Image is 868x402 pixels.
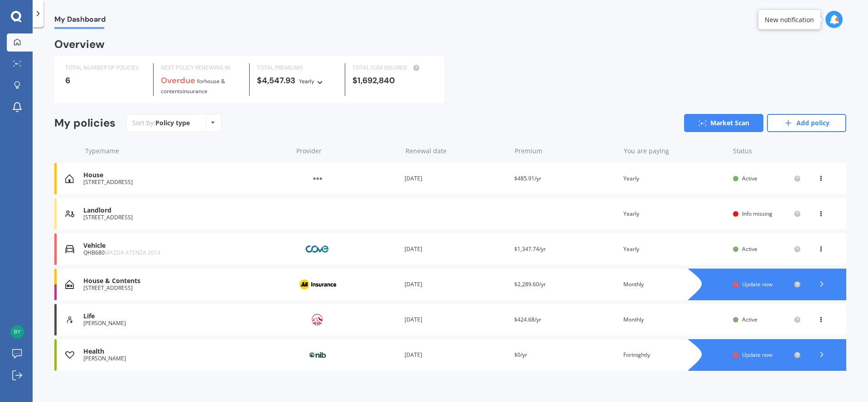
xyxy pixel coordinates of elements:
[161,75,195,86] b: Overdue
[65,76,146,85] div: 6
[83,179,288,185] div: [STREET_ADDRESS]
[83,277,288,285] div: House & Contents
[257,63,338,72] div: TOTAL PREMIUMS
[65,315,74,324] img: Life
[299,77,314,86] div: Yearly
[767,114,846,132] a: Add policy
[65,350,74,359] img: Health
[83,242,288,250] div: Vehicle
[295,170,340,187] img: Other
[10,325,24,339] img: b8f312f88daf8fb7590b2be62e41f7db
[742,316,757,323] span: Active
[65,63,146,72] div: TOTAL NUMBER OF POLICIES
[405,174,507,183] div: [DATE]
[742,175,757,182] span: Active
[405,280,507,289] div: [DATE]
[83,214,288,221] div: [STREET_ADDRESS]
[623,174,726,183] div: Yearly
[161,63,241,72] div: NEXT POLICY RENEWING IN
[83,285,288,291] div: [STREET_ADDRESS]
[65,245,74,254] img: Vehicle
[83,312,288,320] div: Life
[514,280,546,288] span: $2,289.60/yr
[623,245,726,254] div: Yearly
[295,241,340,258] img: Cove
[514,245,546,253] span: $1,347.74/yr
[405,315,507,324] div: [DATE]
[54,117,116,130] div: My policies
[623,315,726,324] div: Monthly
[83,348,288,355] div: Health
[83,320,288,326] div: [PERSON_NAME]
[65,174,74,183] img: House
[83,250,288,256] div: QHB680
[684,114,763,132] a: Market Scan
[54,15,106,27] span: My Dashboard
[83,207,288,214] div: Landlord
[132,118,190,128] div: Sort by:
[515,147,617,156] div: Premium
[742,280,772,288] span: Update now
[624,147,726,156] div: You are paying
[295,346,340,364] img: nib
[352,63,433,72] div: TOTAL SUM INSURED
[623,350,726,359] div: Fortnightly
[742,210,772,218] span: Info missing
[105,249,160,256] span: MAZDA ATENZA 2014
[295,311,340,328] img: AIA
[257,76,338,86] div: $4,547.93
[405,147,507,156] div: Renewal date
[514,175,541,182] span: $485.91/yr
[623,209,726,218] div: Yearly
[85,147,289,156] div: Type/name
[733,147,801,156] div: Status
[295,276,340,293] img: AA
[83,171,288,179] div: House
[742,351,772,359] span: Update now
[54,40,105,49] div: Overview
[514,351,527,359] span: $0/yr
[65,209,74,218] img: Landlord
[623,280,726,289] div: Monthly
[765,15,814,24] div: New notification
[405,245,507,254] div: [DATE]
[83,355,288,362] div: [PERSON_NAME]
[352,76,433,85] div: $1,692,840
[296,147,398,156] div: Provider
[155,118,190,128] div: Policy type
[65,280,74,289] img: House & Contents
[514,316,541,323] span: $424.68/yr
[405,350,507,359] div: [DATE]
[742,245,757,253] span: Active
